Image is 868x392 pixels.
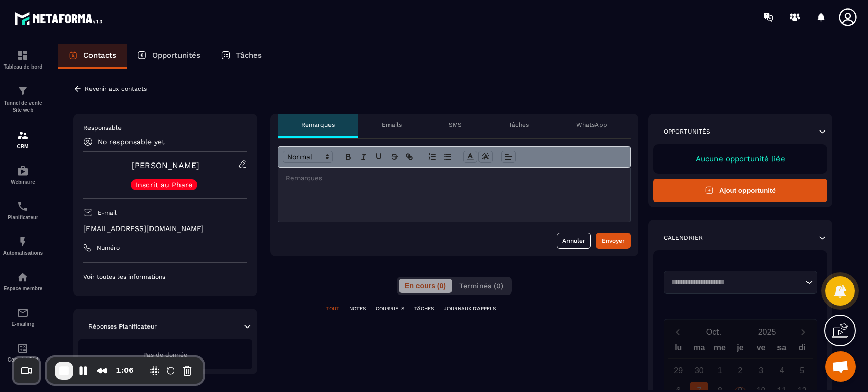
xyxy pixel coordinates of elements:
[664,154,817,164] p: Aucune opportunité liée
[136,181,192,188] p: Inscrit au Phare
[414,305,434,312] p: TÂCHES
[83,51,116,60] p: Contacts
[382,121,402,129] p: Emails
[508,121,529,129] p: Tâches
[17,236,29,248] img: automations
[236,51,262,60] p: Tâches
[3,357,43,363] p: Comptabilité
[3,77,43,121] a: formationformationTunnel de vente Site web
[3,321,43,327] p: E-mailing
[17,342,29,354] img: accountant
[3,42,43,77] a: formationformationTableau de bord
[602,236,625,246] div: Envoyer
[88,322,157,331] p: Réponses Planificateur
[668,277,803,287] input: Search for option
[83,273,247,281] p: Voir toutes les informations
[326,305,339,312] p: TOUT
[3,192,43,228] a: schedulerschedulerPlanificateur
[98,138,165,146] p: No responsable yet
[17,129,29,141] img: formation
[557,233,591,249] button: Annuler
[349,305,366,312] p: NOTES
[398,279,453,293] button: En cours (0)
[596,233,631,249] button: Envoyer
[3,144,43,149] p: CRM
[3,335,43,370] a: accountantaccountantComptabilité
[211,44,272,69] a: Tâches
[14,9,106,28] img: logo
[825,351,856,382] div: Ouvrir le chat
[17,307,29,319] img: email
[3,228,43,264] a: automationsautomationsAutomatisations
[3,100,43,114] p: Tunnel de vente Site web
[3,179,43,185] p: Webinaire
[3,286,43,291] p: Espace membre
[98,209,117,217] p: E-mail
[152,51,200,60] p: Opportunités
[444,305,496,312] p: JOURNAUX D'APPELS
[127,44,211,69] a: Opportunités
[17,200,29,212] img: scheduler
[17,49,29,61] img: formation
[454,279,510,293] button: Terminés (0)
[664,127,710,136] p: Opportunités
[3,121,43,157] a: formationformationCRM
[143,351,187,358] span: Pas de donnée
[3,64,43,70] p: Tableau de bord
[664,234,703,242] p: Calendrier
[376,305,404,312] p: COURRIELS
[653,179,827,202] button: Ajout opportunité
[17,85,29,97] img: formation
[83,124,247,132] p: Responsable
[3,264,43,299] a: automationsautomationsEspace membre
[83,224,247,234] p: [EMAIL_ADDRESS][DOMAIN_NAME]
[576,121,607,129] p: WhatsApp
[3,299,43,335] a: emailemailE-mailing
[17,165,29,177] img: automations
[301,121,335,129] p: Remarques
[404,282,446,290] span: En cours (0)
[664,271,817,294] div: Search for option
[460,282,504,290] span: Terminés (0)
[97,244,120,252] p: Numéro
[448,121,462,129] p: SMS
[3,215,43,220] p: Planificateur
[58,44,127,69] a: Contacts
[132,160,199,170] a: [PERSON_NAME]
[85,85,147,92] p: Revenir aux contacts
[3,157,43,192] a: automationsautomationsWebinaire
[3,250,43,256] p: Automatisations
[17,271,29,283] img: automations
